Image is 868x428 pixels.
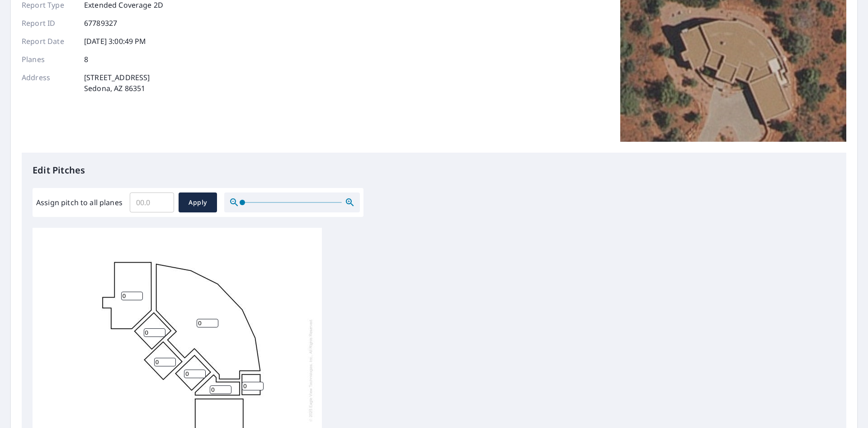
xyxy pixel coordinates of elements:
[130,190,174,215] input: 00.0
[22,54,76,65] p: Planes
[22,18,76,29] p: Report ID
[22,72,76,94] p: Address
[33,164,835,177] p: Edit Pitches
[36,197,123,208] label: Assign pitch to all planes
[186,197,210,208] span: Apply
[84,18,117,29] p: 67789327
[84,72,150,94] p: [STREET_ADDRESS] Sedona, AZ 86351
[84,54,88,65] p: 8
[179,192,217,212] button: Apply
[22,36,76,47] p: Report Date
[84,36,146,47] p: [DATE] 3:00:49 PM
